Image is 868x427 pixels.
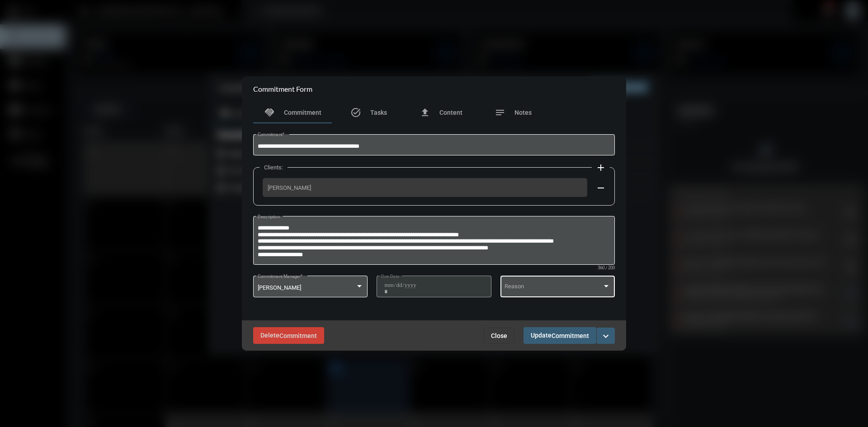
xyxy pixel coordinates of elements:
[420,107,430,118] mat-icon: file_upload
[595,183,606,193] mat-icon: remove
[259,164,288,171] label: Clients:
[253,327,324,344] button: DeleteCommitment
[495,107,505,118] mat-icon: notes
[600,331,611,342] mat-icon: expand_more
[279,332,317,339] span: Commitment
[491,332,507,339] span: Close
[598,266,615,271] mat-hint: 360 / 200
[258,284,301,291] span: [PERSON_NAME]
[284,109,321,116] span: Commitment
[370,109,387,116] span: Tasks
[595,162,606,173] mat-icon: add
[260,332,317,339] span: Delete
[552,332,589,339] span: Commitment
[531,332,589,339] span: Update
[524,327,596,344] button: UpdateCommitment
[514,109,532,116] span: Notes
[264,107,275,118] mat-icon: handshake
[350,107,361,118] mat-icon: task_alt
[268,184,582,191] span: [PERSON_NAME]
[253,84,312,93] h2: Commitment Form
[484,328,514,344] button: Close
[439,109,462,116] span: Content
